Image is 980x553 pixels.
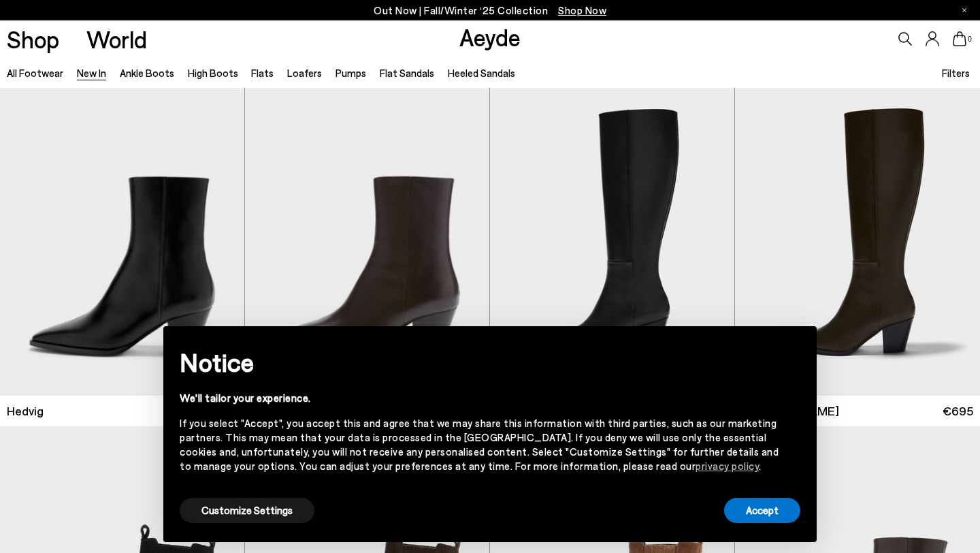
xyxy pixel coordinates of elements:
[696,460,759,472] a: privacy policy
[735,88,980,395] img: Minerva High Cowboy Boots
[245,88,489,395] img: Hedvig Cowboy Ankle Boots
[448,67,515,79] a: Heeled Sandals
[7,402,44,420] span: Hedvig
[86,27,147,51] a: World
[287,67,322,79] a: Loafers
[7,27,59,51] a: Shop
[724,498,800,523] button: Accept
[942,67,970,79] span: Filters
[953,31,966,46] a: 0
[735,396,980,426] a: [PERSON_NAME] €695
[180,416,779,473] div: If you select "Accept", you accept this and agree that we may share this information with third p...
[790,336,800,356] span: ×
[251,67,274,79] a: Flats
[558,4,606,16] span: Navigate to /collections/new-in
[943,402,973,420] span: €695
[336,67,366,79] a: Pumps
[7,67,63,79] a: All Footwear
[188,67,238,79] a: High Boots
[77,67,106,79] a: New In
[779,330,811,363] button: Close this notice
[966,35,973,43] span: 0
[120,67,174,79] a: Ankle Boots
[180,345,779,380] h2: Notice
[374,2,606,19] p: Out Now | Fall/Winter ‘25 Collection
[180,498,314,523] button: Customize Settings
[245,88,489,395] div: 1 / 6
[380,67,434,79] a: Flat Sandals
[459,22,521,51] a: Aeyde
[490,88,734,395] img: Minerva High Cowboy Boots
[180,391,779,405] div: We'll tailor your experience.
[245,88,489,395] a: Next slide Previous slide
